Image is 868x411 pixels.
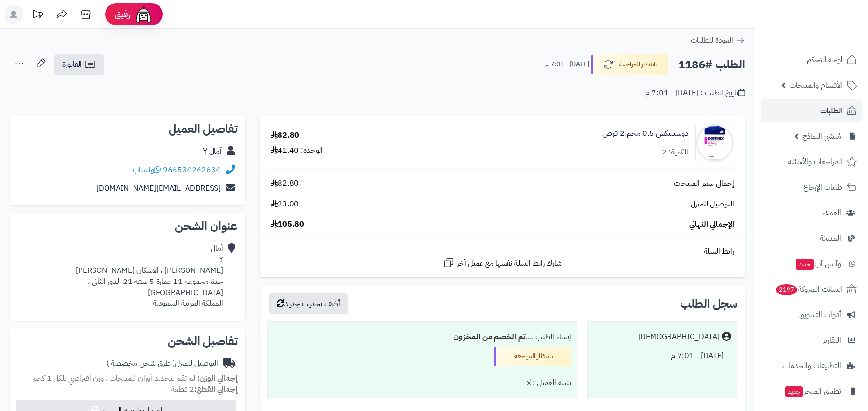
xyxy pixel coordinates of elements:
strong: إجمالي الوزن: [197,372,238,384]
div: رابط السلة [264,246,741,257]
div: 82.80 [271,130,299,141]
a: 966534262634 [163,164,221,176]
img: ai-face.png [134,5,153,24]
a: دوستينكس 0.5 مجم 2 قرص [602,128,688,139]
a: شارك رابط السلة نفسها مع عميل آخر [443,257,562,269]
span: السلات المتروكة [775,283,842,296]
div: التوصيل للمنزل [107,358,218,369]
span: العودة للطلبات [691,35,733,46]
span: 2197 [776,284,797,295]
span: الأقسام والمنتجات [789,78,842,92]
img: 5389655cb4d2210c8f6d9da64de75fd4dcb3-90x90.jpg [696,124,734,162]
a: آمال Y [203,145,222,157]
div: الكمية: 2 [662,147,688,158]
div: آمال Y [PERSON_NAME] ، الاسكان [PERSON_NAME] جدة مجموعه 11 عمارة 5 شقه 21 الدور الثاني ، [GEOGRAP... [17,243,223,309]
span: الإجمالي النهائي [689,219,734,230]
small: [DATE] - 7:01 م [545,60,589,69]
span: 105.80 [271,219,304,230]
span: مُنشئ النماذج [802,129,841,143]
h2: عنوان الشحن [17,220,238,232]
span: أدوات التسويق [799,308,841,321]
strong: إجمالي القطع: [194,384,238,395]
span: لوحة التحكم [807,53,842,66]
span: شارك رابط السلة نفسها مع عميل آخر [457,258,562,269]
span: المدونة [820,231,841,245]
span: ( طرق شحن مخصصة ) [107,358,175,369]
a: المدونة [761,227,862,250]
span: لم تقم بتحديد أوزان للمنتجات ، وزن افتراضي للكل 1 كجم [32,372,195,384]
span: 23.00 [271,199,299,210]
div: [DEMOGRAPHIC_DATA] [638,332,720,343]
a: لوحة التحكم [761,48,862,71]
a: أدوات التسويق [761,303,862,326]
a: تحديثات المنصة [26,5,50,26]
a: واتساب [133,164,161,176]
span: إجمالي سعر المنتجات [674,178,734,189]
span: الطلبات [820,104,842,117]
span: وآتس آب [795,257,841,270]
a: السلات المتروكة2197 [761,278,862,301]
button: أضف تحديث جديد [269,293,348,314]
a: الطلبات [761,99,862,122]
span: تطبيق المتجر [784,385,841,398]
a: التقارير [761,329,862,352]
h2: تفاصيل العميل [17,123,238,135]
span: جديد [785,386,803,397]
a: التطبيقات والخدمات [761,354,862,377]
button: بانتظار المراجعة [591,54,668,75]
span: رفيق [115,9,130,20]
a: المراجعات والأسئلة [761,150,862,173]
span: جديد [796,259,814,270]
span: 82.80 [271,178,299,189]
span: الفاتورة [62,59,82,70]
div: الوحدة: 41.40 [271,145,323,156]
a: [EMAIL_ADDRESS][DOMAIN_NAME] [96,182,221,194]
div: تنبيه العميل : لا [274,373,572,392]
a: الفاتورة [54,54,104,75]
div: تاريخ الطلب : [DATE] - 7:01 م [645,88,745,99]
a: العملاء [761,201,862,224]
small: 2 قطعة [171,384,238,395]
span: التقارير [823,334,841,347]
span: التطبيقات والخدمات [782,359,841,372]
div: [DATE] - 7:01 م [593,347,731,365]
div: بانتظار المراجعة [494,347,571,366]
span: طلبات الإرجاع [803,180,842,194]
div: إنشاء الطلب .... [274,328,572,347]
a: العودة للطلبات [691,35,745,46]
h2: تفاصيل الشحن [17,335,238,347]
span: التوصيل للمنزل [691,199,734,210]
h3: سجل الطلب [680,298,737,309]
a: طلبات الإرجاع [761,176,862,199]
span: المراجعات والأسئلة [788,155,842,168]
span: العملاء [822,206,841,219]
a: تطبيق المتجرجديد [761,380,862,403]
b: تم الخصم من المخزون [454,331,526,343]
a: وآتس آبجديد [761,252,862,275]
h2: الطلب #1186 [678,55,745,75]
